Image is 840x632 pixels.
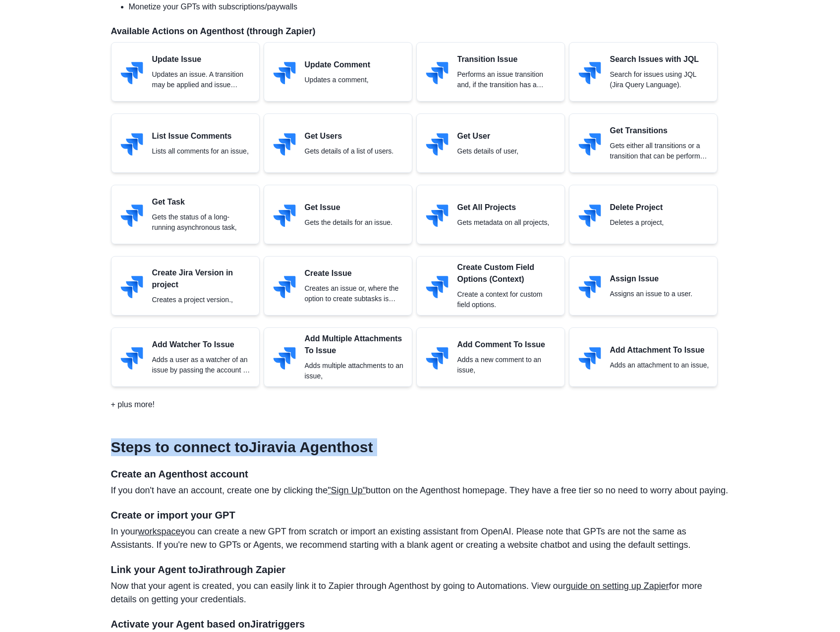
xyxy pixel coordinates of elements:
h4: Create an Agenthost account [111,468,729,480]
img: Jira logo [425,273,449,298]
h3: Steps to connect to Jira via Agenthost [111,438,729,456]
p: Delete Project [610,202,664,213]
h4: Create or import your GPT [111,509,729,521]
p: + plus more! [111,399,155,411]
a: workspace [138,527,181,536]
img: Jira logo [577,202,602,227]
p: Update Comment [305,59,370,71]
img: Jira logo [425,202,449,227]
p: Get Task [152,196,251,208]
p: Get Transitions [610,125,709,137]
img: Jira logo [577,131,602,156]
p: Assign Issue [610,273,693,285]
p: Lists all comments for an issue, [152,146,249,157]
img: Jira logo [119,202,144,227]
img: Jira logo [425,59,449,84]
img: Jira logo [119,345,144,369]
p: List Issue Comments [152,130,249,142]
p: Create a context for custom field options. [457,289,557,310]
p: Get User [457,130,519,142]
img: Jira logo [272,59,297,84]
p: Add Watcher To Issue [152,339,251,351]
p: Gets either all transitions or a transition that can be performed by the user on an issue, based ... [610,141,709,161]
p: Assigns an issue to a user. [610,289,693,299]
img: Jira logo [272,131,297,156]
p: Add Attachment To Issue [610,344,709,356]
img: Jira logo [425,345,449,369]
p: Gets details of a list of users. [305,146,394,157]
p: Updates a comment, [305,75,370,85]
img: Jira logo [272,345,297,369]
p: Creates an issue or, where the option to create subtasks is enabled in [DEMOGRAPHIC_DATA], a subt... [305,283,404,304]
p: Search Issues with JQL [610,53,709,65]
p: Get All Projects [457,202,550,213]
p: Add Multiple Attachments To Issue [305,333,404,357]
p: In your you can create a new GPT from scratch or import an existing assistant from OpenAI. Please... [111,525,729,552]
p: Gets metadata on all projects, [457,217,550,228]
h4: Link your Agent to Jira through Zapier [111,564,729,576]
img: Jira logo [425,131,449,156]
img: Jira logo [577,273,602,298]
p: Search for issues using JQL (Jira Query Language). [610,69,709,90]
p: Get Issue [305,202,392,213]
p: Performs an issue transition and, if the transition has a screen, updates the fields from the tra... [457,69,557,90]
p: Gets the details for an issue. [305,217,392,228]
p: Create Jira Version in project [152,267,251,291]
p: Adds a user as a watcher of an issue by passing the account ID of the user, For example, `5b10ac8... [152,355,251,375]
p: If you don't have an account, create one by clicking the button on the Agenthost homepage. They h... [111,484,729,497]
img: Jira logo [119,273,144,298]
h4: Activate your Agent based on Jira triggers [111,618,729,630]
p: Deletes a project, [610,217,664,228]
p: Create Issue [305,267,404,279]
a: guide on setting up Zapier [566,581,669,591]
p: Update Issue [152,53,251,65]
img: Jira logo [119,131,144,156]
p: Add Comment To Issue [457,339,557,351]
img: Jira logo [272,273,297,298]
p: Get Users [305,130,394,142]
img: Jira logo [577,345,602,369]
li: Monetize your GPTs with subscriptions/paywalls [129,1,729,13]
p: Gets details of user, [457,146,519,157]
img: Jira logo [272,202,297,227]
img: Jira logo [119,59,144,84]
img: Jira logo [577,59,602,84]
p: Creates a project version., [152,295,251,305]
p: Gets the status of a long-running asynchronous task, [152,212,251,233]
p: Updates an issue. A transition may be applied and issue properties updated as part of the edit, [152,69,251,90]
a: "Sign Up" [328,485,366,495]
p: Now that your agent is created, you can easily link it to Zapier through Agenthost by going to Au... [111,579,729,606]
p: Transition Issue [457,53,557,65]
p: Create Custom Field Options (Context) [457,262,557,285]
p: Available Actions on Agenthost (through Zapier) [111,25,729,38]
p: Adds a new comment to an issue, [457,355,557,375]
p: Adds multiple attachments to an issue, [305,361,404,381]
p: Adds an attachment to an issue, [610,360,709,370]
